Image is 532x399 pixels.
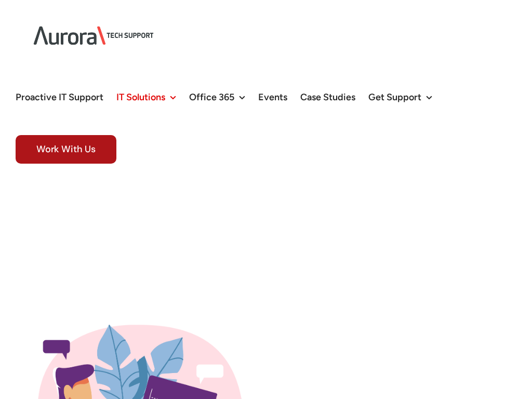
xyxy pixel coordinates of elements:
[16,135,116,164] span: Work With Us
[368,71,432,123] a: Get Support
[16,92,103,102] span: Proactive IT Support
[116,71,176,123] a: IT Solutions
[300,92,355,102] span: Case Studies
[16,123,116,175] a: Work With Us
[368,92,421,102] span: Get Support
[16,71,516,175] nav: Main Menu
[189,71,245,123] a: Office 365
[258,92,287,102] span: Events
[300,71,355,123] a: Case Studies
[189,92,234,102] span: Office 365
[258,71,287,123] a: Events
[16,8,171,63] img: Aurora Tech Support Logo
[16,71,103,123] a: Proactive IT Support
[116,92,165,102] span: IT Solutions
